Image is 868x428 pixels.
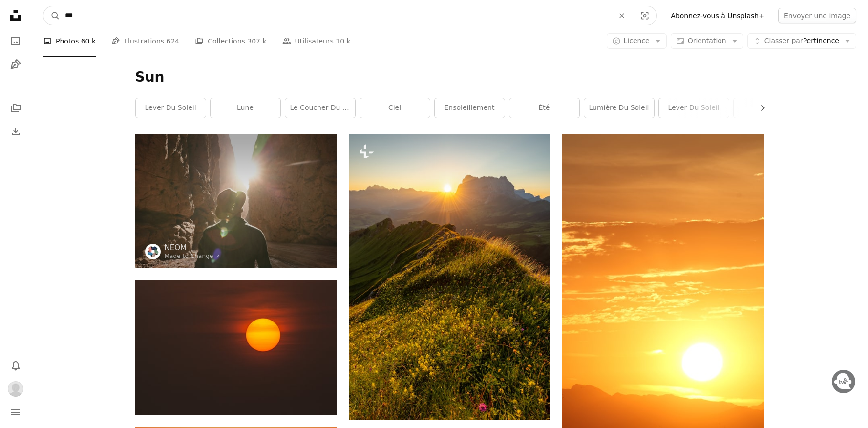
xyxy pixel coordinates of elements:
[135,68,764,86] h1: Sun
[764,37,803,44] span: Classer par
[778,8,856,23] button: Envoyer une image
[584,98,654,118] a: lumière du soleil
[562,280,764,289] a: vue sur le coucher du soleil
[764,36,839,46] span: Pertinence
[607,33,667,49] button: Licence
[509,98,579,118] a: été
[167,36,180,46] span: 624
[349,134,550,420] img: Le soleil se couche sur une colline herbeuse
[6,356,25,375] button: Notifications
[6,6,25,27] a: Accueil — Unsplash
[360,98,430,118] a: ciel
[43,6,657,25] form: Rechercher des visuels sur tout le site
[165,243,220,253] a: NEOM
[247,36,266,46] span: 307 k
[349,273,550,281] a: Le soleil se couche sur une colline herbeuse
[135,280,337,414] img: Photo du soleil en basse lumière
[165,253,220,259] a: Made to Change ↗
[285,98,355,118] a: le coucher du soleil
[6,98,25,118] a: Collections
[135,134,337,268] img: Un homme debout dans un canyon avec le soleil qui brille à travers les rochers
[336,36,350,46] span: 10 k
[111,25,179,57] a: Illustrations 624
[435,98,505,118] a: ensoleillement
[665,8,770,23] a: Abonnez-vous à Unsplash+
[136,98,206,118] a: lever du soleil
[747,33,856,49] button: Classer parPertinence
[211,98,280,118] a: lune
[633,6,656,25] button: Recherche de visuels
[6,122,25,141] a: Historique de téléchargement
[688,37,726,44] span: Orientation
[135,342,337,351] a: Photo du soleil en basse lumière
[135,196,337,205] a: Un homme debout dans un canyon avec le soleil qui brille à travers les rochers
[6,403,25,422] button: Menu
[8,381,23,397] img: Avatar de l’utilisateur Gwenaëlle Galtié
[659,98,729,118] a: Lever du soleil
[43,6,60,25] button: Rechercher sur Unsplash
[145,244,161,259] img: Accéder au profil de NEOM
[754,98,764,118] button: faire défiler la liste vers la droite
[611,6,633,25] button: Effacer
[282,25,351,57] a: Utilisateurs 10 k
[6,55,25,74] a: Illustrations
[6,379,25,399] button: Profil
[734,98,804,118] a: plage
[6,31,25,51] a: Photos
[195,25,266,57] a: Collections 307 k
[671,33,743,49] button: Orientation
[624,37,650,44] span: Licence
